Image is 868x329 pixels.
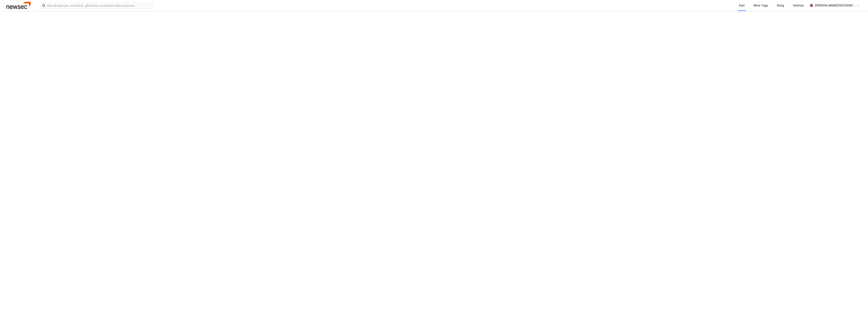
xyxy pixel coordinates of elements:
div: Verktøy [793,3,804,8]
img: newsec-logo.f6e21ccffca1b3a03d2d.png [6,2,31,9]
div: Bolig [777,3,784,8]
input: Søk på adresse, matrikkel, gårdeiere, leietakere eller personer [45,2,153,8]
div: Mine Tags [754,3,768,8]
div: [PERSON_NAME][GEOGRAPHIC_DATA] [815,3,855,8]
div: Kart [739,3,745,8]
